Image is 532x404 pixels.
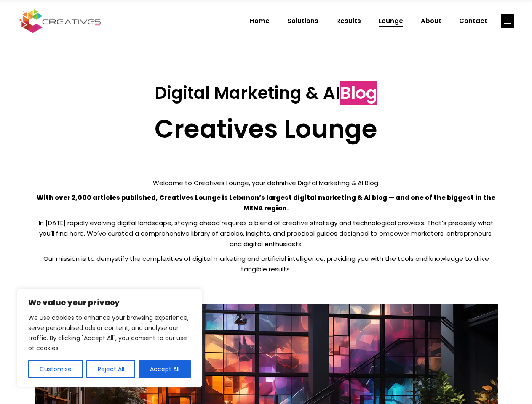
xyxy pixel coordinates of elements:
[35,178,498,188] p: Welcome to Creatives Lounge, your definitive Digital Marketing & AI Blog.
[241,10,278,32] a: Home
[459,10,487,32] span: Contact
[340,81,377,105] span: Blog
[412,10,450,32] a: About
[35,253,498,274] p: Our mission is to demystify the complexities of digital marketing and artificial intelligence, pr...
[336,10,361,32] span: Results
[28,313,191,353] p: We use cookies to enhance your browsing experience, serve personalised ads or content, and analys...
[327,10,370,32] a: Results
[370,10,412,32] a: Lounge
[18,8,103,34] img: Creatives
[17,289,202,387] div: We value your privacy
[450,10,496,32] a: Contact
[28,298,191,308] p: We value your privacy
[139,360,191,378] button: Accept All
[250,10,270,32] span: Home
[35,218,498,249] p: In [DATE] rapidly evolving digital landscape, staying ahead requires a blend of creative strategy...
[35,114,498,144] h2: Creatives Lounge
[379,10,403,32] span: Lounge
[287,10,318,32] span: Solutions
[421,10,441,32] span: About
[28,360,83,378] button: Customise
[37,193,495,213] strong: With over 2,000 articles published, Creatives Lounge is Lebanon’s largest digital marketing & AI ...
[501,14,514,28] a: link
[278,10,327,32] a: Solutions
[86,360,136,378] button: Reject All
[35,83,498,103] h3: Digital Marketing & AI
